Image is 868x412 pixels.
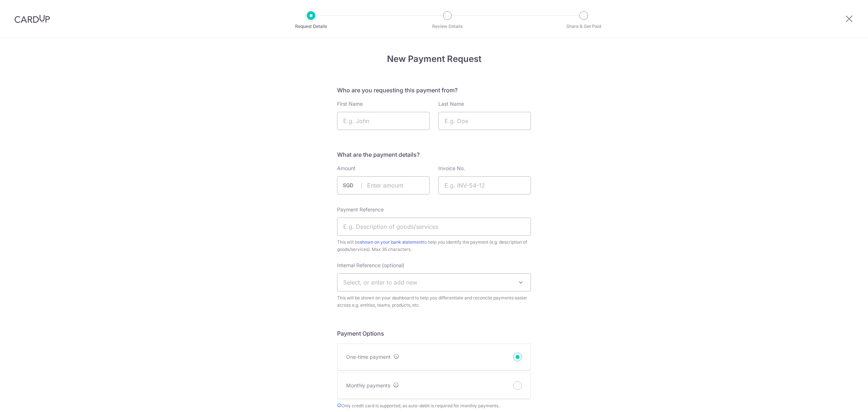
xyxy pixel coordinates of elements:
[337,112,430,130] input: E.g. John
[337,165,356,172] label: Amount
[346,354,391,360] span: One-time payment
[438,100,464,108] label: Last Name
[337,150,531,159] h5: What are the payment details?
[337,86,531,94] h5: Who are you requesting this payment from?
[438,165,465,172] label: Invoice No.
[557,23,610,30] p: Share & Get Paid
[421,23,474,30] p: Review Details
[360,239,423,245] a: shown on your bank statement
[337,206,384,213] label: Payment Reference
[337,329,531,338] h5: Payment Options
[337,294,531,309] span: This will be shown on your dashboard to help you differentiate and reconcile payments easier acro...
[343,279,417,286] span: Select, or enter to add new
[337,176,430,194] input: Enter amount
[337,52,531,66] h4: New Payment Request
[337,262,404,269] label: Internal Reference (optional)
[438,176,531,194] input: E.g. INV-54-12
[337,239,531,253] span: This will be to help you identify the payment (e.g. description of goods/services). Max 35 charac...
[438,112,531,130] input: E.g. Doe
[337,402,531,409] span: Only credit card is supported, as auto-debit is required for monthly payments.
[343,182,362,189] span: SGD
[337,218,531,236] input: E.g. Description of goods/services
[284,23,338,30] p: Request Details
[337,100,363,108] label: First Name
[822,390,861,408] iframe: Opens a widget where you can find more information
[346,382,390,388] span: Monthly payments
[14,14,50,23] img: CardUp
